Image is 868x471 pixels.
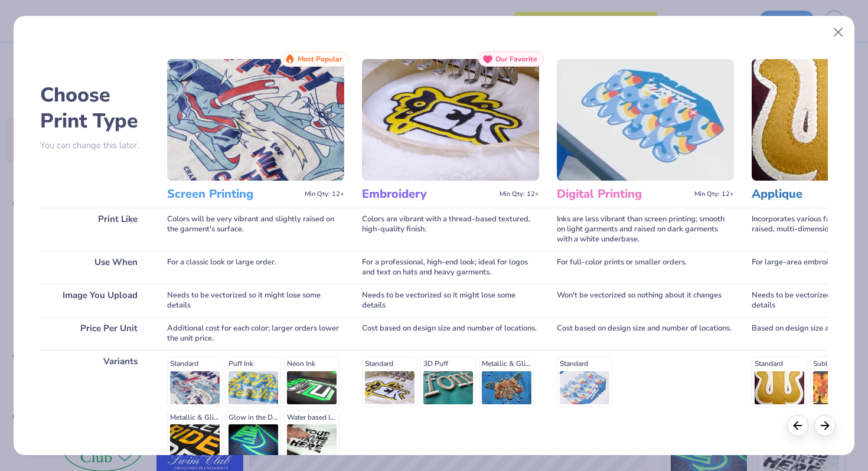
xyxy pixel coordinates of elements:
div: Print Like [40,208,149,251]
img: Screen Printing [167,59,344,181]
div: Colors will be very vibrant and slightly raised on the garment's surface. [167,208,344,251]
img: Digital Printing [557,59,734,181]
div: Won't be vectorized so nothing about it changes [557,284,734,317]
div: Use When [40,251,149,284]
div: For a classic look or large order. [167,251,344,284]
div: For a professional, high-end look; ideal for logos and text on hats and heavy garments. [362,251,539,284]
span: Most Popular [298,55,342,63]
div: Price Per Unit [40,317,149,350]
button: Close [827,21,850,44]
h2: Choose Print Type [40,82,149,134]
span: Min Qty: 12+ [305,190,344,198]
div: Additional cost for each color; larger orders lower the unit price. [167,317,344,350]
div: For full-color prints or smaller orders. [557,251,734,284]
span: Our Favorite [495,55,537,63]
div: Colors are vibrant with a thread-based textured, high-quality finish. [362,208,539,251]
div: Variants [40,350,149,467]
div: Needs to be vectorized so it might lose some details [167,284,344,317]
h3: Screen Printing [167,187,300,202]
div: Needs to be vectorized so it might lose some details [362,284,539,317]
p: You can change this later. [40,140,149,151]
div: Image You Upload [40,284,149,317]
div: Cost based on design size and number of locations. [362,317,539,350]
div: Cost based on design size and number of locations. [557,317,734,350]
div: Inks are less vibrant than screen printing; smooth on light garments and raised on dark garments ... [557,208,734,251]
h3: Embroidery [362,187,495,202]
span: Min Qty: 12+ [694,190,734,198]
span: Min Qty: 12+ [500,190,539,198]
h3: Digital Printing [557,187,690,202]
img: Embroidery [362,59,539,181]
